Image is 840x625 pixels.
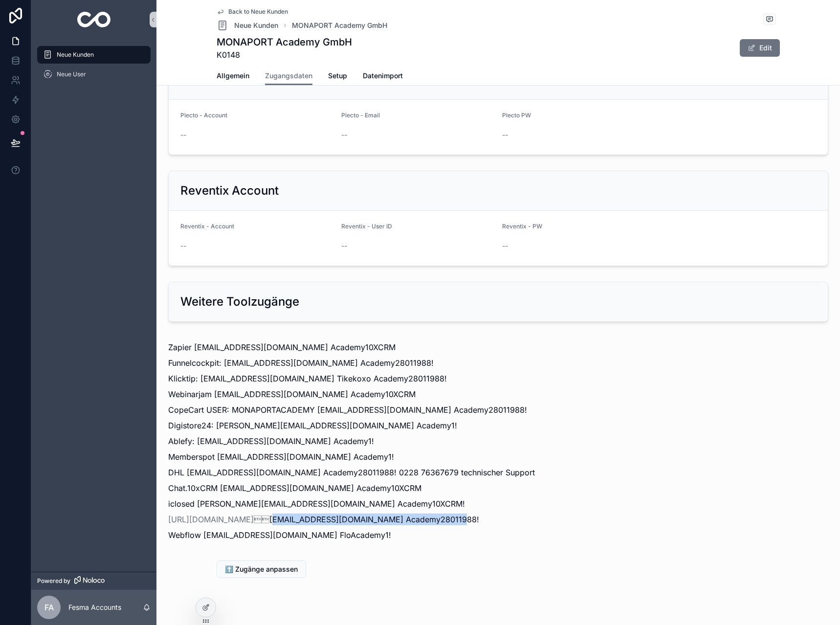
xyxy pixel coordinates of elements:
[168,373,828,384] p: Klicktip: [EMAIL_ADDRESS][DOMAIN_NAME] Tikekoxo Academy28011988!
[180,130,186,140] span: --
[502,130,508,140] span: --
[341,241,347,251] span: --
[265,67,312,86] a: Zugangsdaten
[217,49,352,61] span: K0148
[328,71,347,81] span: Setup
[31,572,156,590] a: Powered by
[168,513,828,525] p: [EMAIL_ADDRESS][DOMAIN_NAME] Academy28011988!
[168,467,828,478] p: DHL [EMAIL_ADDRESS][DOMAIN_NAME] Academy28011988! 0228 76367679 technischer Support
[77,12,111,27] img: App logo
[341,112,380,119] span: Plecto - Email
[180,223,234,230] span: Reventix - Account
[502,241,508,251] span: --
[217,71,249,81] span: Allgemein
[328,67,347,87] a: Setup
[341,223,392,230] span: Reventix - User ID
[363,67,403,87] a: Datenimport
[168,357,828,369] p: Funnelcockpit: [EMAIL_ADDRESS][DOMAIN_NAME] Academy28011988!
[502,223,542,230] span: Reventix - PW
[217,8,288,16] a: Back to Neue Kunden
[68,603,121,612] p: Fesma Accounts
[168,404,828,416] p: CopeCart USER: MONAPORTACADEMY [EMAIL_ADDRESS][DOMAIN_NAME] Academy28011988!
[31,39,156,96] div: scrollable content
[180,183,279,199] h2: Reventix Account
[180,112,227,119] span: Plecto - Account
[363,71,403,81] span: Datenimport
[740,39,780,57] button: Edit
[168,498,828,510] p: iclosed [PERSON_NAME][EMAIL_ADDRESS][DOMAIN_NAME] Academy10XCRM!
[168,388,828,400] p: Webinarjam [EMAIL_ADDRESS][DOMAIN_NAME] Academy10XCRM
[57,70,86,78] span: Neue User
[168,435,828,447] p: Ablefy: [EMAIL_ADDRESS][DOMAIN_NAME] Academy1!
[341,130,347,140] span: --
[37,66,151,83] a: Neue User
[168,529,828,541] p: Webflow [EMAIL_ADDRESS][DOMAIN_NAME] FloAcademy1!
[168,482,828,494] p: Chat.10xCRM [EMAIL_ADDRESS][DOMAIN_NAME] Academy10XCRM
[217,20,278,31] a: Neue Kunden
[168,451,828,463] p: Memberspot [EMAIL_ADDRESS][DOMAIN_NAME] Academy1!
[180,294,299,310] h2: Weitere Toolzugänge
[217,35,352,49] h1: MONAPORT Academy GmbH
[502,112,531,119] span: Plecto PW
[265,71,312,81] span: Zugangsdaten
[228,8,288,16] span: Back to Neue Kunden
[225,564,298,574] span: ⬆️ Zugänge anpassen
[292,21,387,30] a: MONAPORT Academy GmbH
[217,67,249,87] a: Allgemein
[37,46,151,64] a: Neue Kunden
[168,341,828,353] p: Zapier [EMAIL_ADDRESS][DOMAIN_NAME] Academy10XCRM
[168,514,269,524] a: [URL][DOMAIN_NAME]
[44,602,54,613] span: FA
[168,420,828,431] p: Digistore24: [PERSON_NAME][EMAIL_ADDRESS][DOMAIN_NAME] Academy1!
[37,577,70,585] span: Powered by
[234,21,278,30] span: Neue Kunden
[57,51,94,59] span: Neue Kunden
[180,241,186,251] span: --
[217,560,306,578] button: ⬆️ Zugänge anpassen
